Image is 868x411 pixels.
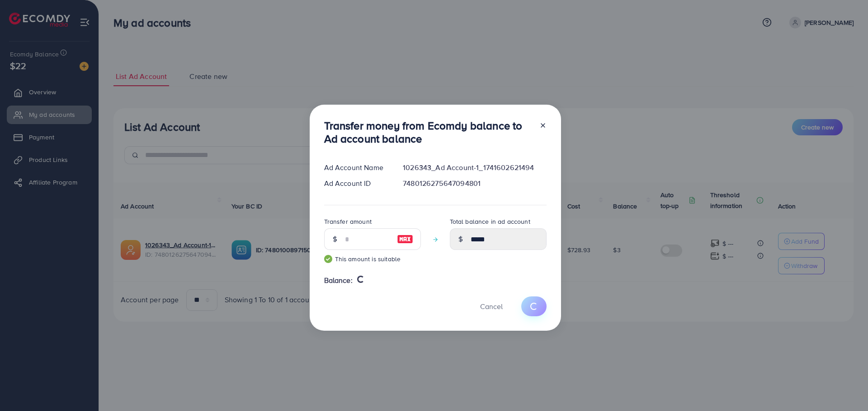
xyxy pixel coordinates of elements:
[324,119,532,145] h3: Transfer money from Ecomdy balance to Ad account balance
[480,301,503,311] span: Cancel
[324,255,332,263] img: guide
[396,178,553,189] div: 7480126275647094801
[317,162,396,173] div: Ad Account Name
[396,162,553,173] div: 1026343_Ad Account-1_1741602621494
[469,296,514,316] button: Cancel
[830,370,861,404] iframe: Chat
[324,275,353,286] span: Balance:
[450,217,530,226] label: Total balance in ad account
[397,234,413,245] img: image
[317,178,396,189] div: Ad Account ID
[324,254,421,263] small: This amount is suitable
[324,217,372,226] label: Transfer amount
